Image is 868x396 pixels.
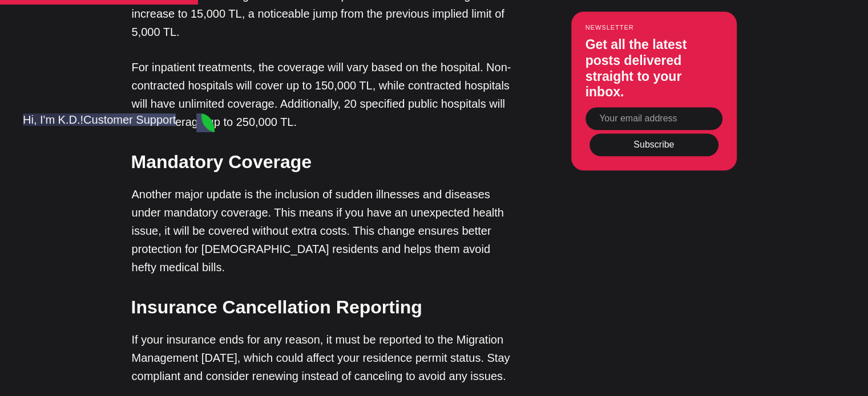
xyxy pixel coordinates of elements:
[131,152,312,172] strong: Mandatory Coverage
[83,113,176,126] jdiv: Customer Support
[132,330,514,385] p: If your insurance ends for any reason, it must be reported to the Migration Management [DATE], wh...
[586,38,722,100] h3: Get all the latest posts delivered straight to your inbox.
[586,108,722,130] input: Your email address
[590,133,718,156] button: Subscribe
[131,297,422,317] strong: Insurance Cancellation Reporting
[23,113,83,126] jdiv: Hi, I'm K.D.!
[586,25,722,31] small: Newsletter
[132,185,514,276] p: Another major update is the inclusion of sudden illnesses and diseases under mandatory coverage. ...
[132,58,514,131] p: For inpatient treatments, the coverage will vary based on the hospital. Non-contracted hospitals ...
